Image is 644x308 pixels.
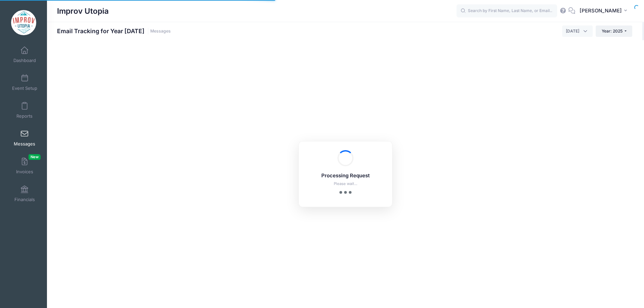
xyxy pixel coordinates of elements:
[16,113,33,119] span: Reports
[575,3,634,19] button: [PERSON_NAME]
[57,3,109,19] h1: Improv Utopia
[57,27,171,35] h1: Email Tracking for Year [DATE]
[566,28,579,34] span: August 2025
[9,126,41,150] a: Messages
[580,7,622,14] span: [PERSON_NAME]
[562,25,593,37] span: August 2025
[457,4,557,18] input: Search by First Name, Last Name, or Email...
[11,10,36,35] img: Improv Utopia
[9,99,41,122] a: Reports
[29,154,41,160] span: New
[12,85,37,91] span: Event Setup
[308,173,383,179] h5: Processing Request
[14,197,35,202] span: Financials
[14,141,35,147] span: Messages
[16,169,33,175] span: Invoices
[9,71,41,94] a: Event Setup
[596,25,632,37] button: Year: 2025
[9,154,41,178] a: InvoicesNew
[9,182,41,205] a: Financials
[13,58,36,63] span: Dashboard
[9,43,41,66] a: Dashboard
[602,28,623,34] span: Year: 2025
[308,181,383,187] p: Please wait...
[150,29,171,34] a: Messages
